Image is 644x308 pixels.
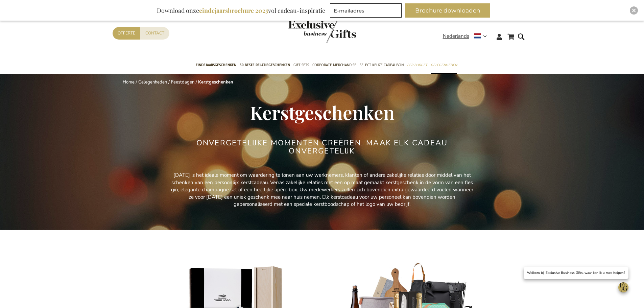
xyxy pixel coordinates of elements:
[196,62,236,69] span: Eindejaarsgeschenken
[405,3,490,18] button: Brochure downloaden
[240,62,290,69] span: 50 beste relatiegeschenken
[330,3,404,20] form: marketing offers and promotions
[443,32,469,40] span: Nederlands
[199,6,268,15] b: eindejaarsbrochure 2025
[330,3,402,18] input: E-mailadres
[138,79,167,85] a: Gelegenheden
[632,8,636,13] img: Close
[630,6,638,15] div: Close
[113,27,140,40] a: Offerte
[431,62,457,69] span: Gelegenheden
[407,62,427,69] span: Per Budget
[198,79,233,85] strong: Kerstgeschenken
[195,139,449,155] h2: ONVERGETELIJKE MOMENTEN CREËREN: MAAK ELK CADEAU ONVERGETELIJK
[312,62,356,69] span: Corporate Merchandise
[288,20,322,43] a: store logo
[360,62,404,69] span: Select Keuze Cadeaubon
[171,79,194,85] a: Feestdagen
[140,27,169,40] a: Contact
[123,79,135,85] a: Home
[443,32,491,40] div: Nederlands
[288,20,356,43] img: Exclusive Business gifts logo
[170,172,474,208] p: [DATE] is het ideale moment om waardering te tonen aan uw werknemers, klanten of andere zakelijke...
[154,3,328,18] div: Download onze vol cadeau-inspiratie
[293,62,309,69] span: Gift Sets
[250,100,395,125] span: Kerstgeschenken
